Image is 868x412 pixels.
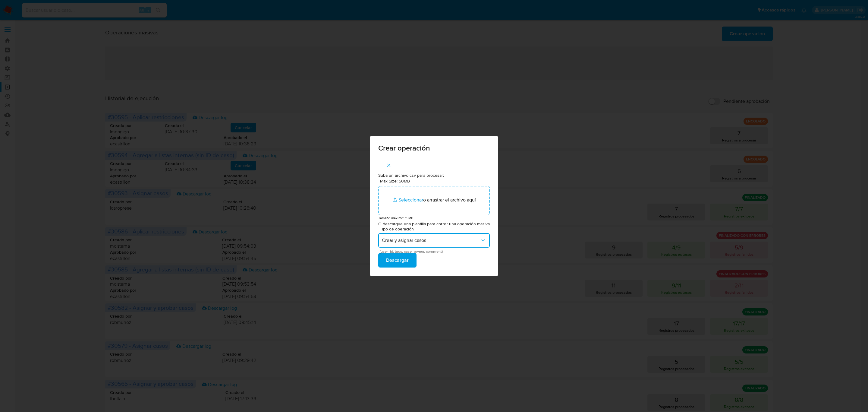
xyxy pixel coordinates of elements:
[378,173,490,179] p: Suba un archivo csv para procesar:
[378,215,413,220] small: Tamaño máximo: 15MB
[380,250,491,253] span: (user_id, tags, case_owner, comment)
[378,233,490,248] button: Crear y asignar casos
[382,237,480,243] span: Crear y asignar casos
[380,227,491,231] span: Tipo de operación
[378,221,490,227] p: O descargue una plantilla para correr una operación masiva
[386,254,409,267] span: Descargar
[378,253,417,268] button: Descargar
[380,178,410,184] label: Max Size: 50MB
[378,144,490,152] span: Crear operación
